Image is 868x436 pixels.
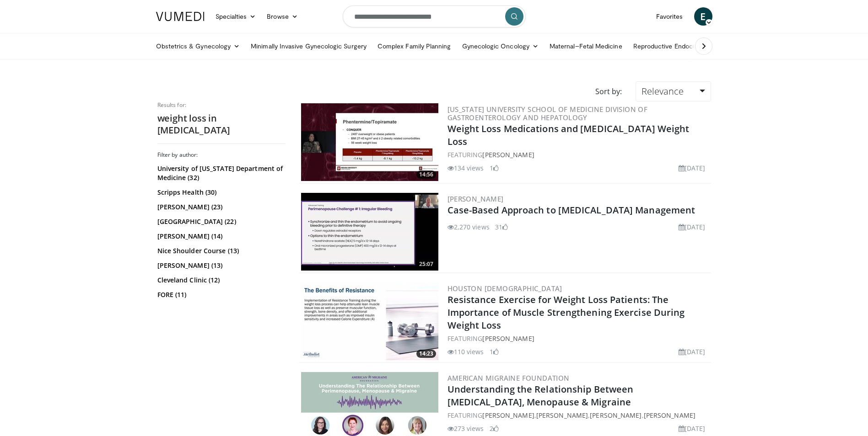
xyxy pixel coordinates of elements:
[447,105,648,122] a: [US_STATE] University School of Medicine Division of Gastroenterology and Hepatology
[495,222,508,232] li: 31
[157,202,283,212] a: [PERSON_NAME] (23)
[301,282,438,360] img: 8bedcf34-d014-4b65-b63e-d678decba316.300x170_q85_crop-smart_upscale.jpg
[490,163,499,173] li: 1
[482,150,534,159] a: [PERSON_NAME]
[679,347,706,356] li: [DATE]
[157,246,283,255] a: Nice Shoulder Course (13)
[301,103,438,181] a: 14:56
[157,217,283,226] a: [GEOGRAPHIC_DATA] (22)
[447,122,690,148] a: Weight Loss Medications and [MEDICAL_DATA] Weight Loss
[679,424,706,433] li: [DATE]
[447,293,685,331] a: Resistance Exercise for Weight Loss Patients: The Importance of Muscle Strengthening Exercise Dur...
[679,163,706,173] li: [DATE]
[694,7,712,26] a: E
[301,193,438,271] a: 25:07
[642,85,684,97] span: Relevance
[343,5,526,27] input: Search topics, interventions
[261,7,303,26] a: Browse
[157,101,286,109] p: Results for:
[490,424,499,433] li: 2
[544,37,628,55] a: Maternal–Fetal Medicine
[301,282,438,360] a: 14:23
[588,81,629,101] div: Sort by:
[156,12,205,21] img: VuMedi Logo
[447,373,570,383] a: American Migraine Foundation
[157,290,283,299] a: FORE (11)
[636,81,711,101] a: Relevance
[210,7,262,26] a: Specialties
[372,37,457,55] a: Complex Family Planning
[457,37,544,55] a: Gynecologic Oncology
[157,188,283,197] a: Scripps Health (30)
[151,37,246,55] a: Obstetrics & Gynecology
[482,411,534,420] a: [PERSON_NAME]
[447,383,634,408] a: Understanding the Relationship Between [MEDICAL_DATA], Menopause & Migraine
[416,170,436,179] span: 14:56
[157,276,283,285] a: Cleveland Clinic (12)
[157,232,283,241] a: [PERSON_NAME] (14)
[590,411,642,420] a: [PERSON_NAME]
[447,163,484,173] li: 134 views
[447,284,562,293] a: Houston [DEMOGRAPHIC_DATA]
[651,7,689,26] a: Favorites
[490,347,499,356] li: 1
[447,334,709,343] div: FEATURING
[157,261,283,270] a: [PERSON_NAME] (13)
[447,410,709,420] div: FEATURING , , ,
[245,37,372,55] a: Minimally Invasive Gynecologic Surgery
[628,37,781,55] a: Reproductive Endocrinology & [MEDICAL_DATA]
[644,411,695,420] a: [PERSON_NAME]
[157,164,283,182] a: University of [US_STATE] Department of Medicine (32)
[301,193,438,271] img: df5dbe38-9a63-445a-ac31-51368130a90e.300x170_q85_crop-smart_upscale.jpg
[679,222,706,232] li: [DATE]
[447,424,484,433] li: 273 views
[447,222,490,232] li: 2,270 views
[536,411,588,420] a: [PERSON_NAME]
[447,194,504,203] a: [PERSON_NAME]
[447,347,484,356] li: 110 views
[482,334,534,343] a: [PERSON_NAME]
[447,204,695,216] a: Case-Based Approach to [MEDICAL_DATA] Management
[157,112,286,136] h2: weight loss in [MEDICAL_DATA]
[447,150,709,160] div: FEATURING
[416,260,436,268] span: 25:07
[416,350,436,358] span: 14:23
[301,103,438,181] img: c219ec18-ebf7-4345-86f0-07f26040df42.300x170_q85_crop-smart_upscale.jpg
[157,151,286,159] h3: Filter by author:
